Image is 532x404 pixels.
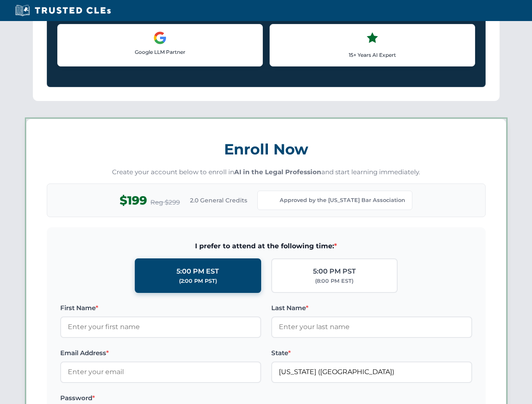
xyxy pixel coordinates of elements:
input: Enter your last name [271,316,472,338]
span: Approved by the [US_STATE] Bar Association [280,196,405,205]
label: Last Name [271,303,472,313]
div: (8:00 PM EST) [315,277,353,285]
img: Kentucky Bar [265,194,276,206]
span: $199 [120,191,147,210]
label: Email Address [60,348,261,358]
h3: Enroll Now [47,136,486,162]
img: Trusted CLEs [13,4,113,17]
img: Google [153,31,167,45]
input: Enter your email [60,361,261,383]
strong: AI in the Legal Profession [234,168,321,176]
input: Kentucky (KY) [271,361,472,383]
div: 5:00 PM EST [176,266,219,277]
div: 5:00 PM PST [313,266,356,277]
span: I prefer to attend at the following time: [60,241,472,252]
label: Password [60,393,261,403]
span: 2.0 General Credits [190,196,247,205]
p: Google LLM Partner [64,48,256,56]
div: (2:00 PM PST) [179,277,217,285]
p: Create your account below to enroll in and start learning immediately. [47,167,486,177]
label: State [271,348,472,358]
input: Enter your first name [60,316,261,338]
p: 15+ Years AI Expert [277,51,468,59]
span: Reg $299 [150,197,180,207]
label: First Name [60,303,261,313]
